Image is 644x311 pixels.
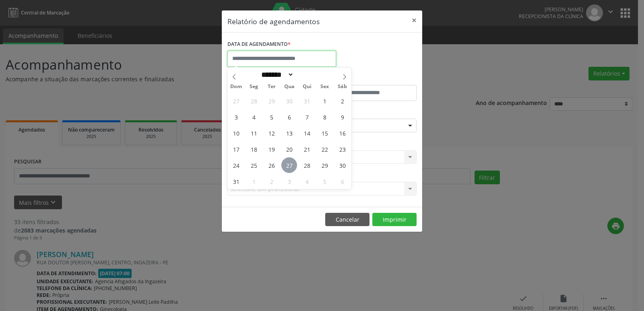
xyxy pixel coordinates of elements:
[246,93,262,109] span: Julho 28, 2025
[317,173,332,189] span: Setembro 5, 2025
[246,173,262,189] span: Setembro 1, 2025
[264,109,279,125] span: Agosto 5, 2025
[228,93,244,109] span: Julho 27, 2025
[294,70,320,79] input: Year
[316,84,334,89] span: Sex
[228,141,244,157] span: Agosto 17, 2025
[228,125,244,141] span: Agosto 10, 2025
[245,84,263,89] span: Seg
[281,125,297,141] span: Agosto 13, 2025
[264,141,279,157] span: Agosto 19, 2025
[246,141,262,157] span: Agosto 18, 2025
[299,157,315,173] span: Agosto 28, 2025
[281,109,297,125] span: Agosto 6, 2025
[281,173,297,189] span: Setembro 3, 2025
[334,84,351,89] span: Sáb
[317,125,332,141] span: Agosto 15, 2025
[299,125,315,141] span: Agosto 14, 2025
[281,157,297,173] span: Agosto 27, 2025
[334,141,350,157] span: Agosto 23, 2025
[227,84,245,89] span: Dom
[228,109,244,125] span: Agosto 3, 2025
[299,173,315,189] span: Setembro 4, 2025
[227,38,291,51] label: DATA DE AGENDAMENTO
[334,125,350,141] span: Agosto 16, 2025
[246,125,262,141] span: Agosto 11, 2025
[264,125,279,141] span: Agosto 12, 2025
[281,84,298,89] span: Qua
[264,157,279,173] span: Agosto 26, 2025
[281,141,297,157] span: Agosto 20, 2025
[228,173,244,189] span: Agosto 31, 2025
[264,173,279,189] span: Setembro 2, 2025
[325,213,369,227] button: Cancelar
[264,93,279,109] span: Julho 29, 2025
[324,72,417,85] label: ATÉ
[317,109,332,125] span: Agosto 8, 2025
[246,157,262,173] span: Agosto 25, 2025
[406,10,422,30] button: Close
[299,109,315,125] span: Agosto 7, 2025
[317,157,332,173] span: Agosto 29, 2025
[227,16,320,27] h5: Relatório de agendamentos
[317,93,332,109] span: Agosto 1, 2025
[258,70,294,79] select: Month
[246,109,262,125] span: Agosto 4, 2025
[263,84,281,89] span: Ter
[334,173,350,189] span: Setembro 6, 2025
[228,157,244,173] span: Agosto 24, 2025
[281,93,297,109] span: Julho 30, 2025
[299,141,315,157] span: Agosto 21, 2025
[317,141,332,157] span: Agosto 22, 2025
[372,213,417,227] button: Imprimir
[299,93,315,109] span: Julho 31, 2025
[298,84,316,89] span: Qui
[334,109,350,125] span: Agosto 9, 2025
[334,157,350,173] span: Agosto 30, 2025
[334,93,350,109] span: Agosto 2, 2025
